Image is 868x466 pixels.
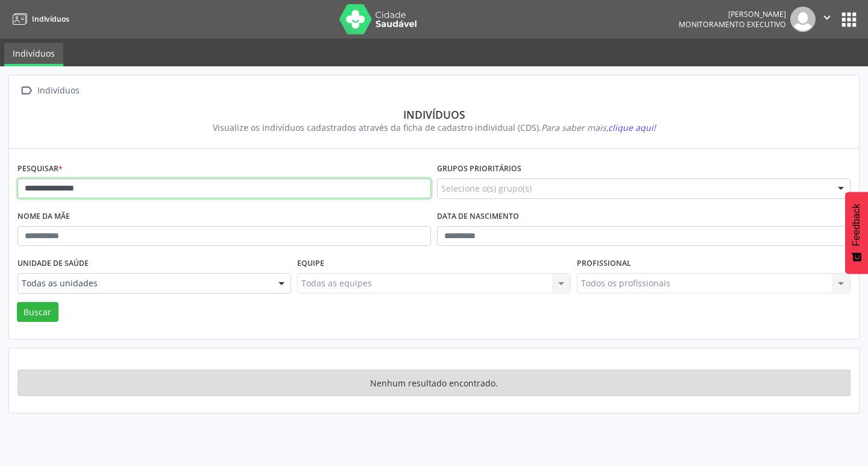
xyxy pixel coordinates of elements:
[35,82,81,99] div: Indivíduos
[4,43,63,66] a: Indivíduos
[17,370,851,396] div: Nenhum resultado encontrado.
[541,122,656,133] i: Para saber mais,
[441,182,532,195] span: Selecione o(s) grupo(s)
[22,277,266,289] span: Todas as unidades
[845,192,868,274] button: Feedback - Mostrar pesquisa
[32,14,69,24] span: Indivíduos
[851,204,862,246] span: Feedback
[17,254,89,273] label: Unidade de saúde
[297,254,324,273] label: Equipe
[17,82,81,99] a:  Indivíduos
[679,9,786,19] div: [PERSON_NAME]
[17,160,63,178] label: Pesquisar
[17,82,35,99] i: 
[820,11,834,24] i: 
[8,9,69,29] a: Indivíduos
[608,122,656,133] span: clique aqui!
[26,108,842,121] div: Indivíduos
[437,160,521,178] label: Grupos prioritários
[577,254,631,273] label: Profissional
[17,302,58,323] button: Buscar
[437,207,519,226] label: Data de nascimento
[790,7,816,32] img: img
[17,207,70,226] label: Nome da mãe
[838,9,860,30] button: apps
[679,19,786,30] span: Monitoramento Executivo
[816,7,838,32] button: 
[26,121,842,134] div: Visualize os indivíduos cadastrados através da ficha de cadastro individual (CDS).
